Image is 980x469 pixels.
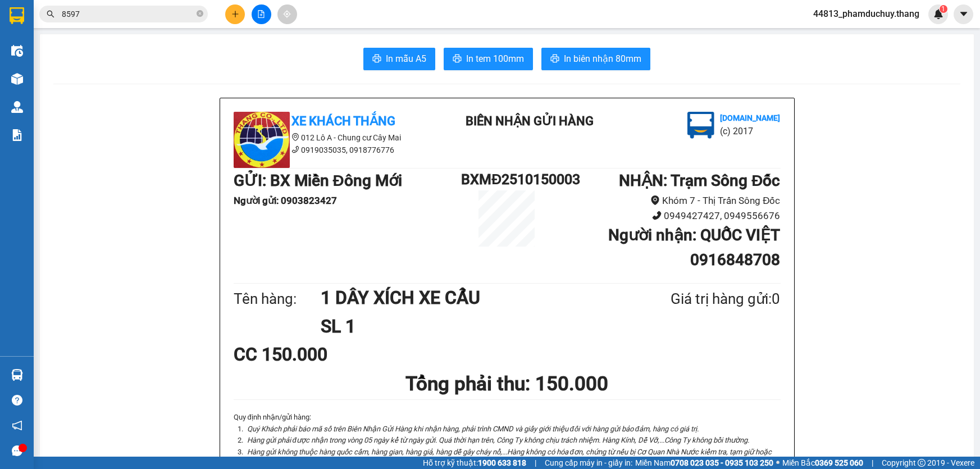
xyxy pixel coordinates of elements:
[12,395,22,406] span: question-circle
[553,193,781,208] li: Khóm 7 - Thị Trấn Sông Đốc
[247,448,772,467] i: Hàng gửi không thuộc hàng quốc cấm, hàng gian, hàng giả, hàng dễ gây cháy nổ,...Hàng không có hóa...
[478,458,526,467] strong: 1900 633 818
[12,445,22,456] span: message
[234,144,436,156] li: 0919035035, 0918776776
[423,457,526,469] span: Hỗ trợ kỹ thuật:
[941,5,945,13] span: 1
[234,131,436,144] li: 012 Lô A - Chung cư Cây Mai
[234,340,414,368] div: CC 150.000
[234,368,781,399] h1: Tổng phải thu: 150.000
[535,457,536,469] span: |
[461,169,552,190] h1: BXMĐ2510150003
[720,124,780,138] li: (c) 2017
[257,10,265,18] span: file-add
[277,4,297,24] button: aim
[10,7,24,24] img: logo-vxr
[918,459,926,467] span: copyright
[635,457,773,469] span: Miền Nam
[776,461,780,465] span: ⚪️
[386,52,426,66] span: In mẫu A5
[720,113,780,122] b: [DOMAIN_NAME]
[954,4,973,24] button: caret-down
[545,457,632,469] span: Cung cấp máy in - giấy in:
[616,288,780,311] div: Giá trị hàng gửi: 0
[11,129,23,141] img: solution-icon
[197,10,203,17] span: close-circle
[11,101,23,113] img: warehouse-icon
[940,5,947,13] sup: 1
[444,48,533,70] button: printerIn tem 100mm
[321,284,616,312] h1: 1 DÂY XÍCH XE CẨU
[321,312,616,340] h1: SL 1
[372,54,381,65] span: printer
[62,8,194,20] input: Tìm tên, số ĐT hoặc mã đơn
[564,52,641,66] span: In biên nhận 80mm
[231,10,239,18] span: plus
[619,171,780,190] b: NHẬN : Trạm Sông Đốc
[453,54,462,65] span: printer
[652,211,662,220] span: phone
[291,145,299,153] span: phone
[234,171,402,190] b: GỬI : BX Miền Đông Mới
[872,457,873,469] span: |
[11,45,23,57] img: warehouse-icon
[687,112,714,139] img: logo.jpg
[291,114,395,128] b: Xe Khách THẮNG
[283,10,291,18] span: aim
[225,4,245,24] button: plus
[11,369,23,381] img: warehouse-icon
[234,112,290,168] img: logo.jpg
[12,420,22,431] span: notification
[466,52,524,66] span: In tem 100mm
[247,436,749,444] i: Hàng gửi phải được nhận trong vòng 05 ngày kể từ ngày gửi. Quá thời hạn trên, Công Ty không chịu ...
[804,7,928,21] span: 44813_phamduchuy.thang
[815,458,863,467] strong: 0369 525 060
[247,425,699,433] i: Quý Khách phải báo mã số trên Biên Nhận Gửi Hàng khi nhận hàng, phải trình CMND và giấy giới thiệ...
[782,457,863,469] span: Miền Bắc
[234,195,337,206] b: Người gửi : 0903823427
[197,9,203,20] span: close-circle
[234,288,321,311] div: Tên hàng:
[363,48,435,70] button: printerIn mẫu A5
[47,10,54,18] span: search
[550,54,559,65] span: printer
[11,73,23,85] img: warehouse-icon
[671,458,773,467] strong: 0708 023 035 - 0935 103 250
[933,9,943,19] img: icon-new-feature
[252,4,271,24] button: file-add
[553,208,781,224] li: 0949427427, 0949556676
[650,195,660,205] span: environment
[959,9,969,19] span: caret-down
[291,133,299,141] span: environment
[466,114,594,128] b: BIÊN NHẬN GỬI HÀNG
[608,226,780,269] b: Người nhận : QUỐC VIỆT 0916848708
[541,48,650,70] button: printerIn biên nhận 80mm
